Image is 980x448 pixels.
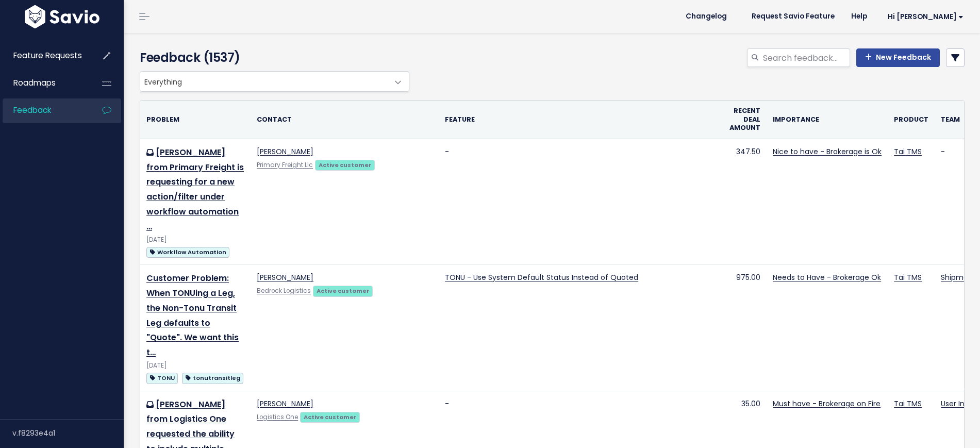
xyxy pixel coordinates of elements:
td: 975.00 [723,265,767,391]
a: Tai TMS [894,272,922,283]
a: Active customer [313,285,373,295]
a: Help [843,9,875,24]
strong: Active customer [317,287,370,295]
a: [PERSON_NAME] [257,399,313,409]
a: [PERSON_NAME] from Primary Freight is requesting for a new action/filter under workflow automation … [146,146,244,233]
span: Workflow Automation [146,247,229,258]
a: Feedback [3,98,86,122]
span: Hi [PERSON_NAME] [888,13,964,21]
th: Importance [767,101,888,139]
span: Everything [140,72,388,91]
span: Feedback [13,105,51,115]
a: TONU [146,371,178,384]
h4: Feedback (1537) [140,48,405,67]
div: [DATE] [146,235,244,245]
a: [PERSON_NAME] [257,272,313,283]
div: [DATE] [146,360,244,371]
a: New Feedback [856,48,940,67]
span: Changelog [686,13,727,20]
a: tonutransitleg [182,371,243,384]
a: Nice to have - Brokerage is Ok [773,146,882,157]
input: Search feedback... [762,48,850,67]
a: Needs to Have - Brokerage Ok [773,272,881,283]
span: Roadmaps [13,77,56,88]
span: tonutransitleg [182,373,243,384]
a: TONU - Use System Default Status Instead of Quoted [445,272,638,283]
a: [PERSON_NAME] [257,146,313,157]
a: Customer Problem: When TONUing a Leg, the Non-Tonu Transit Leg defaults to "Quote". We want this t… [146,272,239,358]
td: 347.50 [723,139,767,264]
a: Logistics One [257,413,298,421]
a: Must have - Brokerage on Fire [773,399,881,409]
th: Problem [140,101,251,139]
th: Product [888,101,935,139]
a: Hi [PERSON_NAME] [875,9,972,25]
a: Roadmaps [3,71,86,95]
span: TONU [146,373,178,384]
span: Everything [140,71,409,92]
strong: Active customer [304,413,357,421]
a: Request Savio Feature [743,9,843,24]
a: Active customer [315,159,375,170]
a: Workflow Automation [146,245,229,258]
div: v.f8293e4a1 [12,420,124,446]
th: Contact [251,101,439,139]
th: Recent deal amount [723,101,767,139]
th: Feature [439,101,723,139]
span: Feature Requests [13,50,82,61]
a: Tai TMS [894,399,922,409]
a: Bedrock Logistics [257,287,311,295]
a: Tai TMS [894,146,922,157]
a: Active customer [300,411,360,422]
strong: Active customer [319,161,372,169]
img: logo-white.9d6f32f41409.svg [22,5,102,28]
td: - [439,139,723,264]
a: Primary Freight Llc [257,161,313,169]
a: Feature Requests [3,44,86,68]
